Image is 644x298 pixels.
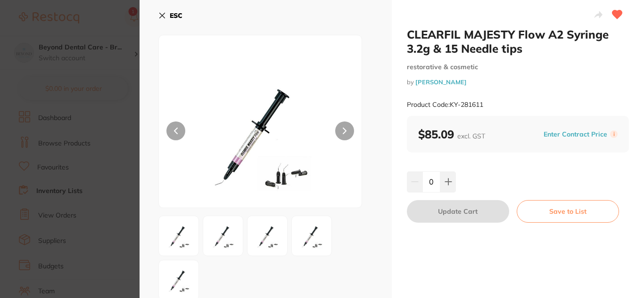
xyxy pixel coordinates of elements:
label: i [610,130,618,138]
b: ESC [170,11,182,20]
img: MV8yLmpwZw [206,219,240,253]
button: ESC [158,8,182,24]
img: MS5qcGc [162,219,196,253]
button: Save to List [517,200,619,223]
img: MS5qcGc [199,59,321,208]
a: [PERSON_NAME] [415,78,467,86]
h2: CLEARFIL MAJESTY Flow A2 Syringe 3.2g & 15 Needle tips [407,27,629,56]
small: by [407,79,629,86]
img: MV80LmpwZw [295,219,329,253]
small: restorative & cosmetic [407,63,629,71]
img: MV81LmpwZw [162,263,196,297]
img: MV8zLmpwZw [250,219,284,253]
small: Product Code: KY-281611 [407,101,483,109]
span: excl. GST [457,132,485,140]
b: $85.09 [418,127,485,141]
button: Enter Contract Price [541,130,610,139]
button: Update Cart [407,200,509,223]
